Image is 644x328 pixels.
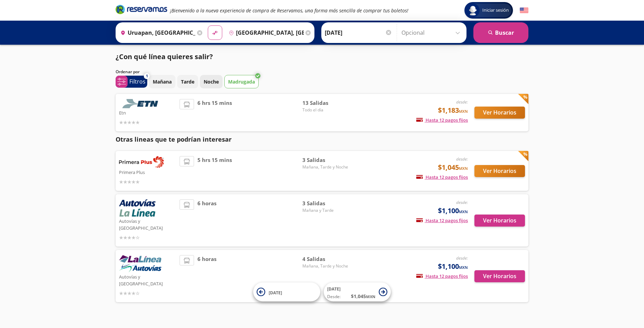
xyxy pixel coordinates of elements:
[177,75,198,88] button: Tarde
[116,52,213,62] p: ¿Con qué línea quieres salir?
[149,75,175,88] button: Mañana
[474,215,525,227] button: Ver Horarios
[456,156,468,162] em: desde:
[324,283,391,302] button: [DATE]Desde:$1,045MXN
[226,24,304,41] input: Buscar Destino
[327,286,341,292] span: [DATE]
[302,156,351,164] span: 3 Salidas
[119,217,176,231] p: Autovías y [GEOGRAPHIC_DATA]
[416,174,468,180] span: Hasta 12 pagos fijos
[302,199,351,207] span: 3 Salidas
[116,4,167,17] a: Brand Logo
[116,76,147,88] button: 1Filtros
[197,199,216,241] span: 6 horas
[170,7,408,14] em: ¡Bienvenido a la nueva experiencia de compra de Reservamos, una forma más sencilla de comprar tus...
[146,73,148,79] span: 1
[253,283,320,302] button: [DATE]
[401,24,463,41] input: Opcional
[456,255,468,261] em: desde:
[416,217,468,223] span: Hasta 12 pagos fijos
[438,162,468,173] span: $1,045
[473,22,528,43] button: Buscar
[474,165,525,177] button: Ver Horarios
[351,293,375,300] span: $ 1,045
[438,261,468,272] span: $1,100
[116,135,528,144] p: Otras lineas que te podrían interesar
[302,107,351,113] span: Todo el día
[119,168,176,176] p: Primera Plus
[269,289,282,295] span: [DATE]
[416,273,468,279] span: Hasta 12 pagos fijos
[129,77,146,86] p: Filtros
[302,207,351,214] span: Mañana y Tarde
[197,99,232,126] span: 6 hrs 15 mins
[456,99,468,105] em: desde:
[325,24,392,41] input: Elegir Fecha
[119,99,164,108] img: Etn
[228,78,255,85] p: Madrugada
[459,166,468,171] small: MXN
[474,107,525,119] button: Ver Horarios
[119,199,155,217] img: Autovías y La Línea
[459,109,468,114] small: MXN
[459,209,468,214] small: MXN
[119,255,161,272] img: Autovías y La Línea
[459,265,468,270] small: MXN
[520,6,528,15] button: English
[474,270,525,282] button: Ver Horarios
[204,78,219,85] p: Noche
[480,7,512,14] span: Iniciar sesión
[438,105,468,116] span: $1,183
[153,78,172,85] p: Mañana
[302,263,351,269] span: Mañana, Tarde y Noche
[118,24,195,41] input: Buscar Origen
[224,75,259,88] button: Madrugada
[302,99,351,107] span: 13 Salidas
[366,294,375,299] small: MXN
[116,4,167,14] i: Brand Logo
[456,199,468,205] em: desde:
[200,75,223,88] button: Noche
[197,255,216,297] span: 6 horas
[416,117,468,123] span: Hasta 12 pagos fijos
[119,156,164,168] img: Primera Plus
[197,156,232,186] span: 5 hrs 15 mins
[119,108,176,117] p: Etn
[302,164,351,170] span: Mañana, Tarde y Noche
[181,78,194,85] p: Tarde
[302,255,351,263] span: 4 Salidas
[116,69,140,75] p: Ordenar por
[119,272,176,287] p: Autovías y [GEOGRAPHIC_DATA]
[438,206,468,216] span: $1,100
[327,294,341,300] span: Desde:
